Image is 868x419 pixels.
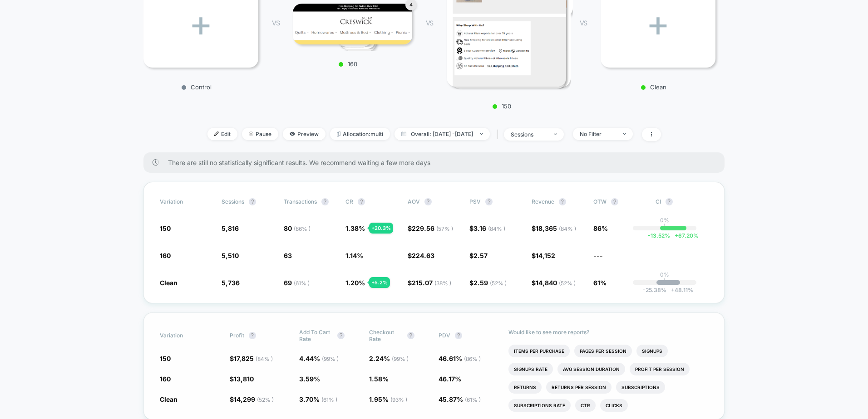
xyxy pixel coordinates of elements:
span: Overall: [DATE] - [DATE] [395,128,490,140]
span: CI [656,198,705,205]
span: --- [593,252,603,259]
span: 1.95 % [369,395,407,403]
span: ( 52 % ) [559,280,576,287]
span: ( 84 % ) [488,225,505,232]
span: 14,152 [536,252,555,259]
div: + 5.2 % [369,277,390,288]
img: end [623,133,626,135]
button: ? [337,332,345,339]
img: edit [214,132,219,136]
img: rebalance [337,132,340,136]
span: ( 99 % ) [322,356,339,362]
span: Clean [160,279,178,287]
span: Variation [160,329,210,342]
span: CR [345,198,353,205]
span: 2.24 % [369,355,409,362]
button: ? [249,332,256,339]
span: 5,816 [222,224,239,232]
img: calendar [401,132,406,136]
button: ? [358,198,365,205]
span: Preview [283,128,325,140]
li: Returns [508,381,542,394]
span: 229.56 [412,224,453,232]
p: | [664,278,666,285]
span: 61% [593,279,607,287]
span: AOV [408,198,420,205]
button: ? [249,198,256,205]
span: $ [469,224,505,232]
span: 86% [593,224,608,232]
span: 3.70 % [299,395,337,403]
li: Avg Session Duration [557,363,625,375]
span: There are still no statistically significant results. We recommend waiting a few more days [168,159,706,166]
p: Control [139,83,254,91]
span: ( 61 % ) [465,396,481,403]
span: ( 93 % ) [390,396,407,403]
p: 0% [660,271,669,278]
span: -13.52 % [648,232,670,239]
span: 2.59 [473,279,507,287]
button: ? [611,198,618,205]
span: 1.20 % [345,279,365,287]
div: sessions [511,131,547,138]
span: 14,299 [234,395,274,403]
img: end [249,132,253,136]
span: 63 [284,252,292,259]
img: end [554,133,557,135]
li: Subscriptions Rate [508,399,571,412]
button: ? [559,198,566,205]
span: 69 [284,279,310,287]
span: $ [230,355,273,362]
span: + [671,287,675,293]
span: 67.20 % [670,232,699,239]
li: Signups [636,345,668,357]
span: 160 [160,375,171,383]
span: OTW [593,198,643,205]
img: end [480,133,483,135]
span: Profit [230,332,244,339]
p: 160 [288,60,408,68]
span: Clean [160,395,178,403]
li: Returns Per Session [546,381,612,394]
span: --- [656,253,708,260]
p: Clean [596,83,711,91]
button: ? [407,332,414,339]
span: ( 61 % ) [294,280,310,287]
span: 160 [160,252,171,259]
span: 48.11 % [666,287,693,293]
span: $ [408,224,453,232]
span: 4.44 % [299,355,339,362]
span: ( 52 % ) [490,280,507,287]
span: ( 52 % ) [257,396,274,403]
span: 215.07 [412,279,451,287]
span: ( 86 % ) [464,356,481,362]
li: Pages Per Session [574,345,632,357]
span: ( 38 % ) [434,280,451,287]
span: ( 84 % ) [256,356,273,362]
span: 5,510 [222,252,239,259]
span: | [494,128,504,141]
span: 5,736 [222,279,240,287]
p: | [664,224,666,230]
span: ( 86 % ) [294,225,311,232]
span: 224.63 [412,252,434,259]
span: $ [469,252,488,259]
p: 0% [660,217,669,224]
button: ? [424,198,432,205]
span: ( 99 % ) [392,356,409,362]
span: -25.38 % [643,287,666,293]
span: ( 57 % ) [436,225,453,232]
span: 3.59 % [299,375,320,383]
span: Allocation: multi [330,128,390,140]
span: 80 [284,224,311,232]
div: No Filter [580,131,616,137]
span: 18,365 [536,224,576,232]
span: VS [272,19,279,27]
span: PSV [469,198,481,205]
span: 1.38 % [345,224,365,232]
span: Revenue [532,198,554,205]
button: ? [485,198,493,205]
span: 17,825 [234,355,273,362]
span: + [675,232,678,239]
span: VS [426,19,433,27]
